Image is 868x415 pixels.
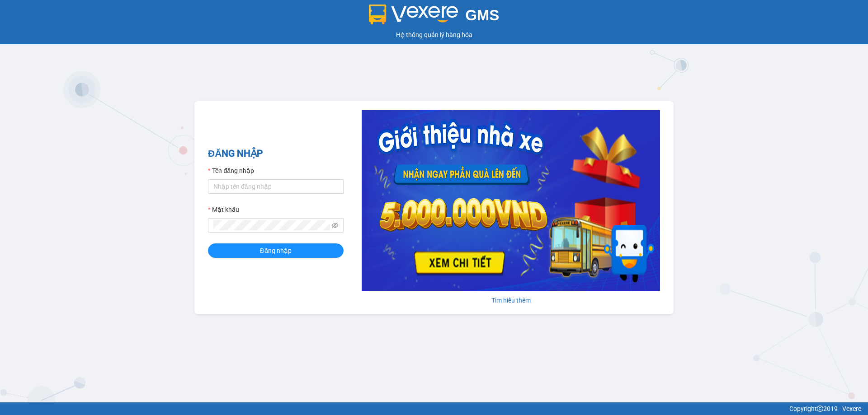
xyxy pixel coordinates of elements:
input: Tên đăng nhập [208,179,344,194]
div: Hệ thống quản lý hàng hóa [2,30,866,40]
span: Đăng nhập [260,246,292,256]
label: Mật khẩu [208,205,239,214]
label: Tên đăng nhập [208,166,254,176]
span: GMS [465,7,499,23]
span: copyright [817,406,823,412]
div: Tìm hiểu thêm [362,295,660,305]
img: banner-0 [362,110,660,291]
div: Copyright 2019 - Vexere [7,404,861,414]
button: Đăng nhập [208,243,344,258]
h2: ĐĂNG NHẬP [208,146,344,161]
img: logo 2 [369,5,458,24]
input: Mật khẩu [213,220,330,230]
span: eye-invisible [332,222,338,228]
a: GMS [369,14,500,21]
